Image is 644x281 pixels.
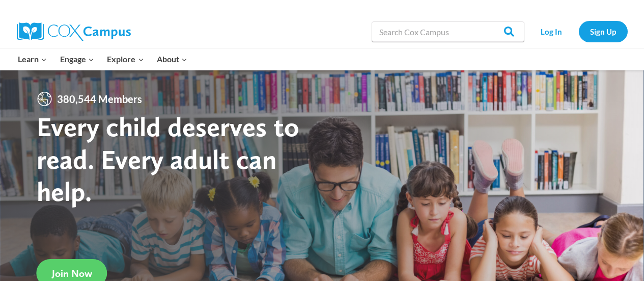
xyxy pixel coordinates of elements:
[157,53,187,66] span: About
[107,53,144,66] span: Explore
[52,267,92,279] span: Join Now
[579,21,628,42] a: Sign Up
[12,48,194,70] nav: Primary Navigation
[18,53,47,66] span: Learn
[53,91,146,107] span: 380,544 Members
[529,21,628,42] nav: Secondary Navigation
[37,110,299,208] strong: Every child deserves to read. Every adult can help.
[529,21,574,42] a: Log In
[60,53,94,66] span: Engage
[372,21,524,42] input: Search Cox Campus
[17,22,131,41] img: Cox Campus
